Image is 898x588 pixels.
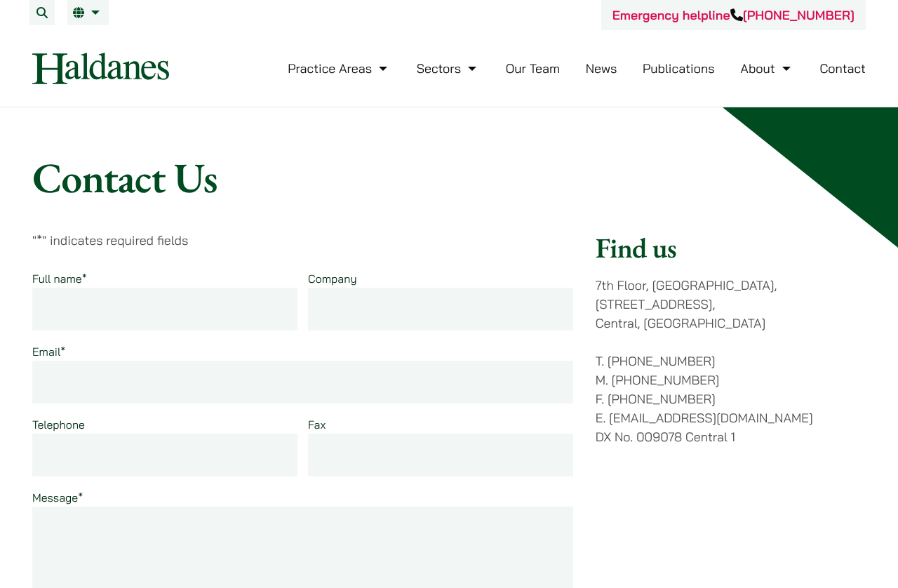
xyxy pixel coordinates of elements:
p: " " indicates required fields [32,231,573,250]
a: Publications [643,60,715,76]
a: News [586,60,617,76]
label: Message [32,490,83,505]
label: Fax [308,417,326,432]
img: Logo of Haldanes [32,53,169,84]
label: Full name [32,272,87,286]
h1: Contact Us [32,152,866,203]
a: Contact [819,60,866,76]
a: Sectors [417,60,480,76]
label: Telephone [32,417,85,432]
a: Practice Areas [288,60,391,76]
a: EN [73,7,103,18]
p: T. [PHONE_NUMBER] M. [PHONE_NUMBER] F. [PHONE_NUMBER] E. [EMAIL_ADDRESS][DOMAIN_NAME] DX No. 0090... [596,352,866,446]
label: Email [32,345,65,359]
a: Our Team [506,60,560,76]
h2: Find us [596,231,866,265]
label: Company [308,272,357,286]
a: About [740,60,793,76]
p: 7th Floor, [GEOGRAPHIC_DATA], [STREET_ADDRESS], Central, [GEOGRAPHIC_DATA] [596,276,866,333]
a: Emergency helpline[PHONE_NUMBER] [612,7,855,23]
